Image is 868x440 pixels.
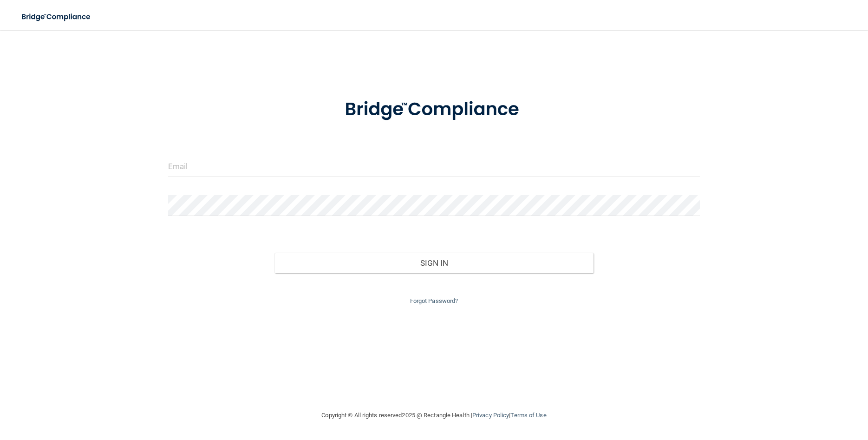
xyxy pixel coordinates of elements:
[326,85,542,134] img: bridge_compliance_login_screen.278c3ca4.svg
[265,401,604,430] div: Copyright © All rights reserved 2025 @ Rectangle Health | |
[410,297,458,304] a: Forgot Password?
[274,253,594,273] button: Sign In
[510,412,546,419] a: Terms of Use
[472,412,509,419] a: Privacy Policy
[168,156,700,177] input: Email
[14,7,99,26] img: bridge_compliance_login_screen.278c3ca4.svg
